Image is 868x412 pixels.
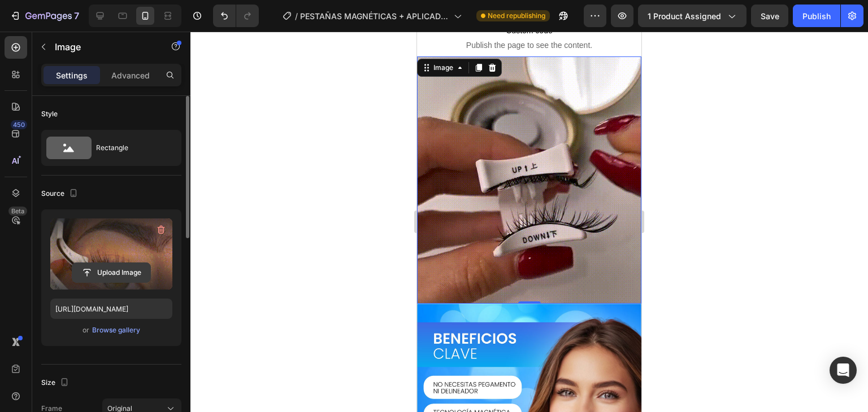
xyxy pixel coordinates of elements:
div: Open Intercom Messenger [830,357,857,384]
p: Image [55,40,151,54]
button: 1 product assigned [638,5,747,27]
span: PESTAÑAS MAGNÉTICAS + APLICADOR [300,10,449,22]
div: Undo/Redo [213,5,259,27]
button: Save [751,5,788,27]
div: Rectangle [96,135,165,161]
span: / [295,10,298,22]
p: 7 [74,9,79,23]
button: Browse gallery [92,325,141,336]
button: 7 [5,5,84,27]
iframe: Design area [417,32,641,412]
button: Publish [793,5,840,27]
div: Publish [802,10,831,22]
div: Style [41,109,58,119]
p: Advanced [111,69,150,81]
input: https://example.com/image.jpg [50,299,172,319]
span: Save [761,11,779,21]
div: Source [41,186,80,201]
span: or [83,323,89,337]
div: Beta [8,207,27,216]
span: 1 product assigned [648,10,721,22]
div: 450 [11,120,27,129]
div: Browse gallery [92,325,140,335]
p: Settings [56,69,88,81]
span: Need republishing [488,11,545,21]
button: Upload Image [72,262,151,283]
div: Size [41,375,71,391]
